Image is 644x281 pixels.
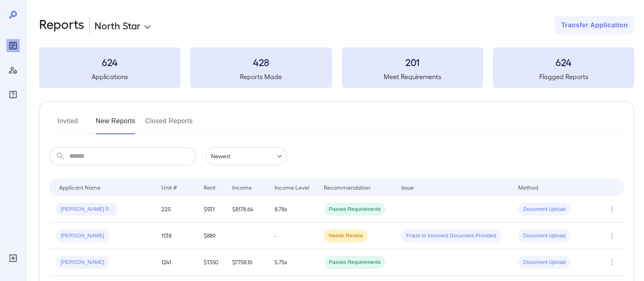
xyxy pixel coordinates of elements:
div: Reports [7,39,20,52]
span: [PERSON_NAME] [56,232,109,240]
h3: 624 [493,55,634,69]
div: Issue [401,182,414,192]
td: $7758.16 [226,249,268,276]
div: Rent [204,182,217,192]
td: 1138 [155,223,197,249]
h5: Reports Made [190,72,332,82]
span: Fraud or Incorrect Document Provided [401,232,501,240]
div: Income [232,182,252,192]
span: Passes Requirements [324,206,385,213]
td: 5.75x [268,249,317,276]
p: North Star [95,19,141,32]
td: - [268,223,317,249]
span: Needs Review [324,232,368,240]
h5: Applications [39,72,180,82]
td: $931 [197,196,226,223]
button: Invited [49,115,86,134]
button: New Reports [96,115,136,134]
h3: 624 [39,55,180,69]
summary: 624Applications428Reports Made201Meet Requirements624Flagged Reports [39,47,634,88]
span: Document Upload [518,259,570,266]
td: $8178.64 [226,196,268,223]
span: [PERSON_NAME] P... [56,206,118,213]
div: Log Out [7,252,20,265]
span: Passes Requirements [324,259,385,266]
div: Newest [206,147,287,165]
div: Applicant Name [59,182,101,192]
span: Document Upload [518,206,570,213]
td: $889 [197,223,226,249]
div: Recommendation [324,182,370,192]
td: $1350 [197,249,226,276]
h5: Flagged Reports [493,72,634,82]
h2: Reports [39,16,84,34]
td: 8.78x [268,196,317,223]
h3: 201 [342,55,483,69]
td: 225 [155,196,197,223]
button: Row Actions [605,256,618,269]
span: [PERSON_NAME] [56,259,109,266]
div: Manage Users [7,64,20,77]
td: 1241 [155,249,197,276]
button: Transfer Application [555,16,634,34]
button: Closed Reports [145,115,193,134]
div: Method [518,182,538,192]
button: Row Actions [605,229,618,242]
div: Unit # [161,182,177,192]
button: Row Actions [605,203,618,216]
div: Income Level [275,182,309,192]
h5: Meet Requirements [342,72,483,82]
h3: 428 [190,55,332,69]
div: FAQ [7,88,20,101]
span: Document Upload [518,232,570,240]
